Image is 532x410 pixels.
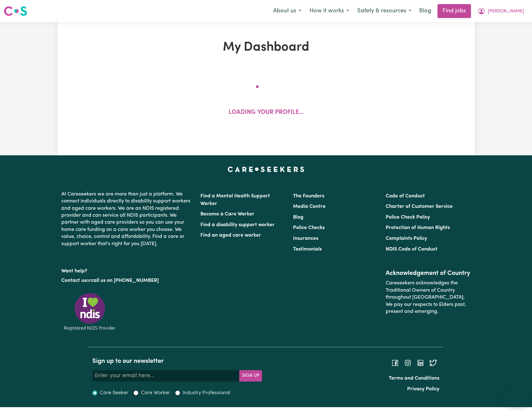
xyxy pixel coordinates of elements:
[4,5,27,17] img: Careseekers logo
[389,376,439,381] a: Terms and Conditions
[61,292,118,332] img: Registered NDIS provider
[404,360,412,365] a: Follow Careseekers on Instagram
[305,4,353,18] button: How it works
[131,40,401,55] h1: My Dashboard
[386,270,471,277] h2: Acknowledgement of Country
[386,215,430,220] a: Police Check Policy
[386,236,427,241] a: Complaints Policy
[61,278,86,283] a: Contact us
[61,265,193,275] p: Want help?
[407,387,439,392] a: Privacy Policy
[293,204,326,209] a: Media Centre
[488,8,524,15] span: [PERSON_NAME]
[386,247,437,252] a: NDIS Code of Conduct
[386,194,425,199] a: Code of Conduct
[429,360,437,365] a: Follow Careseekers on Twitter
[200,194,270,206] a: Find a Mental Health Support Worker
[391,360,399,365] a: Follow Careseekers on Facebook
[293,236,318,241] a: Insurances
[417,360,424,365] a: Follow Careseekers on LinkedIn
[507,385,527,405] iframe: Button to launch messaging window
[293,247,322,252] a: Testimonials
[293,215,303,220] a: Blog
[229,108,304,117] p: Loading your profile...
[200,212,254,217] a: Become a Care Worker
[141,389,170,397] label: Care Worker
[293,194,324,199] a: The Founders
[386,204,453,209] a: Charter of Customer Service
[200,233,261,238] a: Find an aged care worker
[91,278,159,283] a: call us on [PHONE_NUMBER]
[61,275,193,287] p: or
[4,4,27,18] a: Careseekers logo
[239,370,262,382] button: Subscribe
[386,277,471,318] p: Careseekers acknowledges the Traditional Owners of Country throughout [GEOGRAPHIC_DATA]. We pay o...
[92,357,262,365] h2: Sign up to our newsletter
[353,4,415,18] button: Safety & resources
[269,4,305,18] button: About us
[61,188,193,250] p: At Careseekers we are more than just a platform. We connect individuals directly to disability su...
[415,4,435,18] a: Blog
[386,225,450,230] a: Protection of Human Rights
[92,370,240,382] input: Enter your email here...
[183,389,230,397] label: Industry Professional
[474,4,528,18] button: My Account
[100,389,128,397] label: Care Seeker
[200,222,275,227] a: Find a disability support worker
[228,167,304,172] a: Careseekers home page
[437,4,471,18] a: Find jobs
[293,225,325,230] a: Police Checks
